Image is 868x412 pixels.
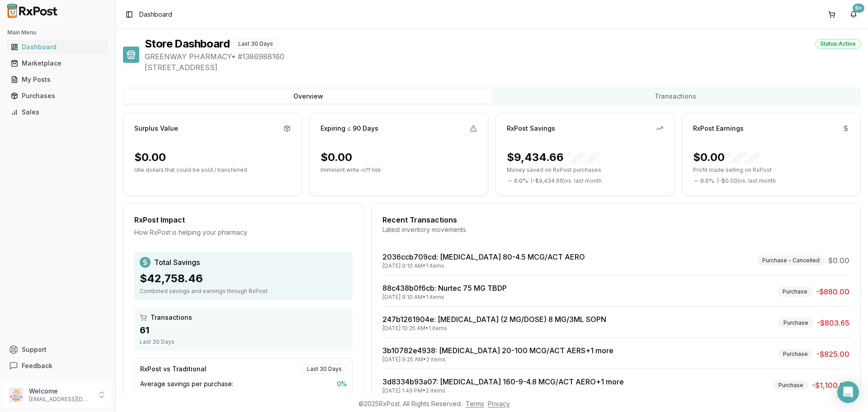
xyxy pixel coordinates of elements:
div: Status: Active [815,39,861,49]
span: -$880.00 [816,286,849,297]
p: [EMAIL_ADDRESS][DOMAIN_NAME] [29,396,92,403]
div: 9+ [853,4,864,13]
div: Purchase [774,380,808,390]
span: -$803.65 [817,317,849,328]
span: 0.0 % [700,177,714,185]
div: Recent Transactions [382,214,849,225]
p: Profit made selling on RxPost [693,166,849,174]
div: Last 30 Days [233,39,278,49]
div: $9,434.66 [507,150,600,165]
button: My Posts [4,72,112,87]
img: RxPost Logo [4,4,61,18]
span: Total Savings [154,257,200,268]
a: 2036ccb709cd: [MEDICAL_DATA] 80-4.5 MCG/ACT AERO [382,252,585,261]
p: Welcome [29,387,92,396]
div: Purchase - Cancelled [757,256,825,265]
a: Sales [7,104,108,120]
div: $0.00 [693,150,761,165]
a: Terms [466,400,484,407]
div: Open Intercom Messenger [837,381,859,403]
div: [DATE] 9:25 AM • 2 items [382,356,613,363]
p: Idle dollars that could be sold / transferred [134,166,291,174]
div: RxPost Impact [134,214,353,225]
a: 3b10782e4938: [MEDICAL_DATA] 20-100 MCG/ACT AERS+1 more [382,346,613,355]
div: $0.00 [134,150,166,165]
button: Dashboard [4,40,112,54]
div: RxPost Savings [507,124,555,133]
div: Sales [11,108,104,117]
p: Imminent write-off risk [321,166,477,174]
div: Marketplace [11,59,104,68]
div: [DATE] 9:10 AM • 1 items [382,294,507,301]
span: 0 % [337,379,347,388]
nav: breadcrumb [139,10,172,19]
span: 0.0 % [514,177,528,185]
span: GREENWAY PHARMACY • # 1386988160 [145,51,861,62]
div: Surplus Value [134,124,178,133]
div: Purchases [11,91,104,100]
a: Purchases [7,88,108,104]
div: [DATE] 1:49 PM • 2 items [382,387,624,394]
div: [DATE] 9:10 AM • 1 items [382,262,585,270]
div: Purchase [778,349,813,359]
div: 61 [140,324,347,336]
span: $0.00 [828,255,849,266]
a: My Posts [7,71,108,88]
div: Expiring ≤ 90 Days [321,124,378,133]
button: Feedback [4,358,112,374]
div: [DATE] 10:25 AM • 1 items [382,325,606,332]
div: Combined savings and earnings through RxPost [140,288,347,295]
span: [STREET_ADDRESS] [145,62,861,73]
a: Privacy [488,400,510,407]
div: RxPost Earnings [693,124,744,133]
span: Transactions [151,313,192,322]
span: ( - $9,434.66 ) vs. last month [531,177,602,185]
div: Last 30 Days [302,364,347,374]
img: User avatar [9,388,24,402]
span: -$1,100.00 [812,380,849,391]
div: How RxPost is helping your pharmacy [134,228,353,237]
span: Average savings per purchase: [140,379,233,388]
button: 9+ [846,7,861,22]
div: Last 30 Days [140,338,347,346]
p: Money saved on RxPost purchases [507,166,663,174]
div: Dashboard [11,43,104,52]
button: Marketplace [4,56,112,71]
a: Dashboard [7,39,108,55]
a: 88c438b0f6cb: Nurtec 75 MG TBDP [382,284,507,293]
div: Purchase [778,318,813,328]
span: Dashboard [139,10,172,19]
div: $42,758.46 [140,271,347,286]
h1: Store Dashboard [145,37,230,51]
a: 247b1261904e: [MEDICAL_DATA] (2 MG/DOSE) 8 MG/3ML SOPN [382,315,606,324]
div: RxPost vs Traditional [140,365,207,374]
div: Latest inventory movements [382,225,849,234]
div: Purchase [778,287,812,297]
button: Transactions [492,89,859,104]
button: Purchases [4,89,112,103]
button: Support [4,341,112,358]
span: ( - $0.00 ) vs. last month [717,177,776,185]
div: My Posts [11,75,104,84]
a: Marketplace [7,55,108,71]
a: 3d8334b93a07: [MEDICAL_DATA] 160-9-4.8 MCG/ACT AERO+1 more [382,377,624,386]
span: -$825.00 [816,349,849,360]
button: Sales [4,105,112,119]
span: Feedback [22,361,52,370]
div: $0.00 [321,150,352,165]
button: Overview [125,89,492,104]
h2: Main Menu [7,29,108,36]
